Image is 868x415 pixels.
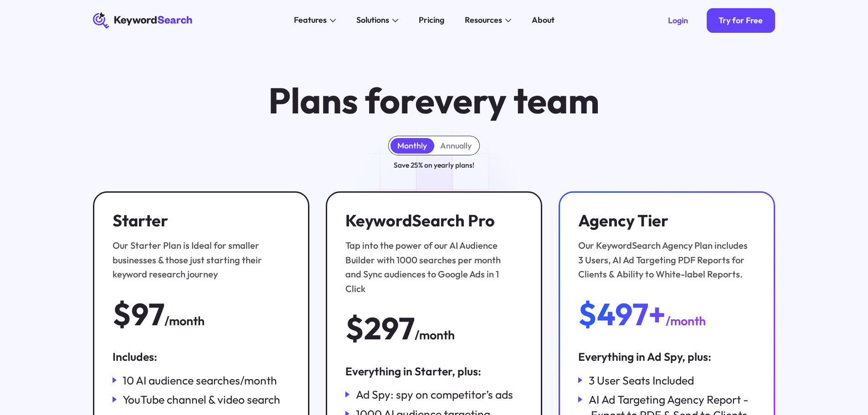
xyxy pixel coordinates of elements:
[113,349,290,364] div: Includes:
[666,312,706,331] div: /month
[123,392,280,407] div: YouTube channel & video search
[345,238,517,296] div: Tap into the power of our AI Audience Builder with 1000 searches per month and Sync audiences to ...
[668,15,688,26] div: Login
[578,211,750,231] h3: Agency Tier
[707,8,776,33] a: Try for Free
[440,141,472,151] div: Annually
[413,12,451,29] a: Pricing
[419,14,444,26] div: Pricing
[113,238,284,281] div: Our Starter Plan is Ideal for smaller businesses & those just starting their keyword research jou...
[578,238,750,281] div: Our KeywordSearch Agency Plan includes 3 Users, AI Ad Targeting PDF Reports for Clients & Ability...
[294,14,327,26] div: Features
[113,211,284,231] h3: Starter
[123,373,277,388] div: 10 AI audience searches/month
[465,14,502,26] div: Resources
[578,349,755,364] div: Everything in Ad Spy, plus:
[356,387,513,402] div: Ad Spy: spy on competitor’s ads
[589,373,694,388] div: 3 User Seats Included
[164,312,205,331] div: /month
[113,298,164,330] div: $97
[415,78,600,123] span: every team
[345,211,517,231] h3: KeywordSearch Pro
[656,8,700,33] a: Login
[415,326,455,345] div: /month
[268,82,600,119] h1: Plans for
[356,14,389,26] div: Solutions
[345,312,415,344] div: $297
[394,159,474,171] div: Save 25% on yearly plans!
[397,141,427,151] div: Monthly
[532,14,555,26] div: About
[345,364,523,379] div: Everything in Starter, plus:
[526,12,561,29] a: About
[578,298,666,330] div: $497+
[719,15,763,26] div: Try for Free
